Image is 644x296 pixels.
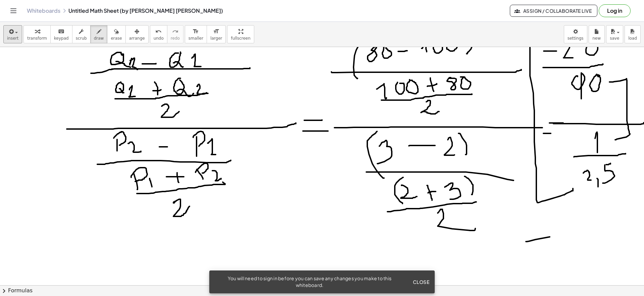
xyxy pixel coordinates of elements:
[215,275,405,289] div: You will need to sign in before you can save any changes you make to this whiteboard.
[210,36,222,41] span: larger
[107,25,125,43] button: erase
[564,25,587,43] button: settings
[111,36,122,41] span: erase
[54,36,69,41] span: keypad
[7,36,18,41] span: insert
[23,25,51,43] button: transform
[154,36,164,41] span: undo
[189,36,203,41] span: smaller
[94,36,104,41] span: draw
[628,36,637,41] span: load
[3,25,22,43] button: insert
[610,36,619,41] span: save
[8,5,19,16] button: Toggle navigation
[27,36,47,41] span: transform
[510,5,597,17] button: Assign / Collaborate Live
[172,28,178,36] i: redo
[72,25,91,43] button: scrub
[125,25,149,43] button: arrange
[606,25,623,43] button: save
[167,25,183,43] button: redoredo
[193,28,199,36] i: format_size
[58,28,64,36] i: keyboard
[90,25,108,43] button: draw
[150,25,167,43] button: undoundo
[599,4,631,17] button: Log in
[27,7,60,14] a: Whiteboards
[227,25,254,43] button: fullscreen
[50,25,72,43] button: keyboardkeypad
[171,36,180,41] span: redo
[76,36,87,41] span: scrub
[568,36,584,41] span: settings
[625,25,641,43] button: load
[592,36,601,41] span: new
[589,25,605,43] button: new
[231,36,250,41] span: fullscreen
[185,25,207,43] button: format_sizesmaller
[410,276,432,288] button: Close
[413,279,429,285] span: Close
[207,25,226,43] button: format_sizelarger
[155,28,162,36] i: undo
[516,8,592,14] span: Assign / Collaborate Live
[213,28,219,36] i: format_size
[129,36,145,41] span: arrange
